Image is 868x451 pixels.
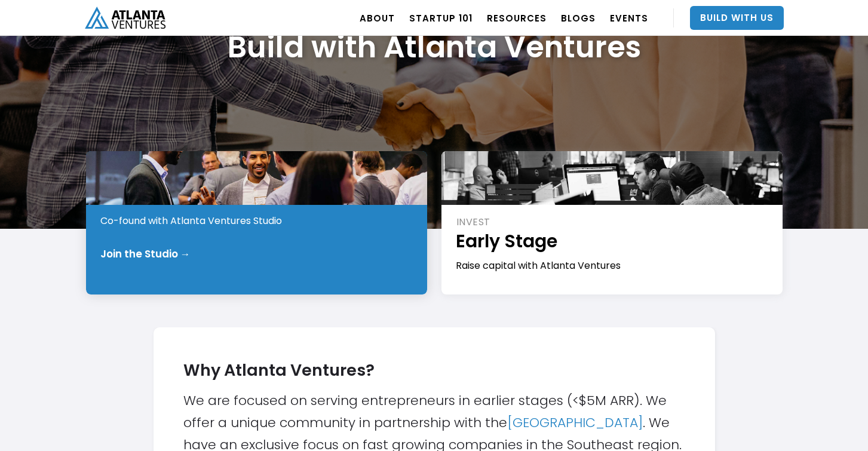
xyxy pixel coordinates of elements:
div: Co-found with Atlanta Ventures Studio [100,214,414,228]
a: BLOGS [561,1,596,35]
div: INVEST [456,216,769,229]
div: Raise capital with Atlanta Ventures [456,259,769,272]
a: [GEOGRAPHIC_DATA] [507,413,643,432]
a: Startup 101 [409,1,473,35]
strong: Why Atlanta Ventures? [183,359,375,381]
h1: Early Stage [456,229,769,253]
a: EVENTS [610,1,648,35]
div: Join the Studio → [100,248,191,260]
h1: Pre-Idea [100,184,414,208]
a: Build With Us [690,6,784,30]
h1: Build with Atlanta Ventures [228,29,641,65]
a: RESOURCES [487,1,547,35]
a: ABOUT [360,1,395,35]
a: INVESTEarly StageRaise capital with Atlanta Ventures [441,151,783,294]
a: STARTPre-IdeaCo-found with Atlanta Ventures StudioJoin the Studio → [86,151,427,294]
